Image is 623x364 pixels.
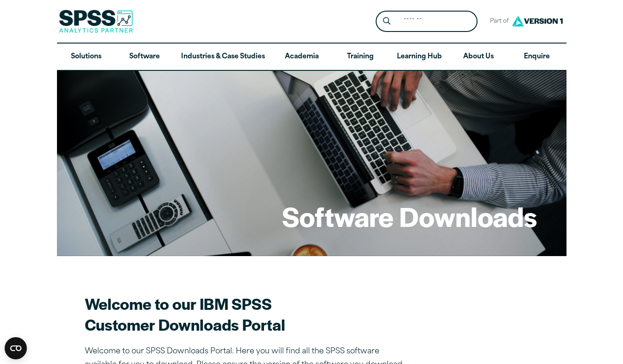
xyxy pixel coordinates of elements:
[383,17,390,25] svg: Search magnifying glass icon
[174,44,272,70] a: Industries & Case Studies
[57,44,566,70] nav: Desktop version of site main menu
[508,44,566,70] a: Enquire
[282,198,537,234] h1: Software Downloads
[378,13,395,30] button: Search magnifying glass icon
[57,44,115,70] a: Solutions
[272,44,331,70] a: Academia
[331,44,389,70] a: Training
[449,44,508,70] a: About Us
[59,10,133,33] img: SPSS Analytics Partner
[510,13,565,30] img: Version1 Logo
[390,44,449,70] a: Learning Hub
[376,11,478,32] form: Site Header Search Form
[485,15,510,28] span: Part of
[5,337,27,359] button: Open CMP widget
[115,44,174,70] a: Software
[85,293,409,335] h2: Welcome to our IBM SPSS Customer Downloads Portal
